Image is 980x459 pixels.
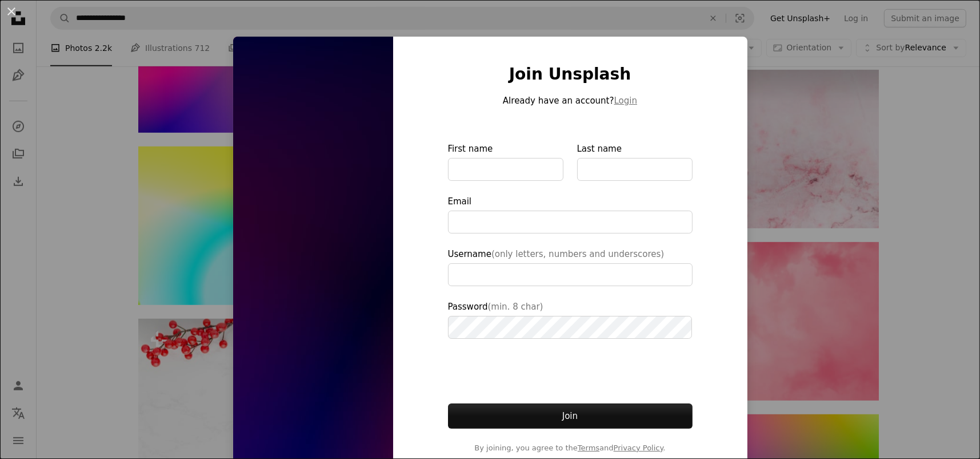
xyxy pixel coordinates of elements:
[578,444,599,452] a: Terms
[448,316,693,339] input: Password(min. 8 char)
[491,249,664,259] span: (only letters, numbers and underscores)
[614,94,637,108] button: Login
[577,158,693,181] input: Last name
[448,195,693,234] label: Email
[448,211,693,234] input: Email
[614,444,663,452] a: Privacy Policy
[448,64,693,85] h1: Join Unsplash
[448,300,693,339] label: Password
[448,442,693,454] span: By joining, you agree to the and .
[448,158,563,181] input: First name
[448,142,563,181] label: First name
[448,263,693,286] input: Username(only letters, numbers and underscores)
[448,247,693,286] label: Username
[488,302,543,312] span: (min. 8 char)
[448,403,693,429] button: Join
[577,142,693,181] label: Last name
[448,94,693,108] p: Already have an account?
